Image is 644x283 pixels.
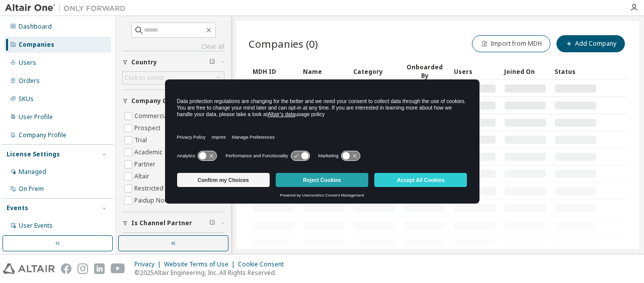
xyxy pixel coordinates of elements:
div: Onboarded By [404,63,446,80]
div: User Events [19,222,53,230]
label: Partner [134,158,157,170]
div: Click to select [123,72,224,84]
span: Companies (0) [249,37,318,51]
p: © 2025 Altair Engineering, Inc. All Rights Reserved. [134,268,290,277]
button: Add Company [556,35,625,52]
div: Click to select [125,74,164,82]
span: Is Channel Partner [131,219,192,227]
label: Trial [134,134,149,146]
img: Altair One [5,3,131,13]
img: linkedin.svg [94,263,105,274]
img: facebook.svg [61,263,71,274]
img: youtube.svg [111,263,125,274]
div: On Prem [19,185,44,193]
span: Company Category [131,97,192,105]
label: Academic [134,146,165,158]
div: Website Terms of Use [164,260,238,268]
div: Companies [19,41,54,49]
div: Cookie Consent [238,260,290,268]
div: MDH ID [253,63,295,79]
div: License Settings [7,150,60,158]
span: Country [131,58,157,66]
div: Privacy [134,260,164,268]
img: instagram.svg [77,263,88,274]
label: Prospect [134,122,163,134]
a: Clear all [122,43,224,51]
button: Country [122,51,224,73]
label: Paidup Non Maint [134,195,188,207]
div: Orders [19,77,40,85]
div: Events [7,204,28,212]
div: Dashboard [19,23,52,31]
img: altair_logo.svg [3,263,55,274]
div: Users [19,59,36,67]
button: Import from MDH [472,35,550,52]
span: Clear filter [209,58,215,66]
button: Company Category [122,90,224,112]
label: Restricted Partner [134,182,188,195]
label: Commercial [134,110,171,122]
label: Altair [134,170,151,182]
div: Name [303,63,345,79]
div: Users [454,63,496,79]
div: Company Profile [19,131,66,139]
span: Clear filter [209,219,215,227]
div: Category [353,63,395,79]
div: Status [554,63,597,79]
button: Is Channel Partner [122,212,224,234]
div: SKUs [19,95,34,103]
div: Managed [19,168,46,176]
div: Joined On [504,63,546,79]
div: User Profile [19,113,53,121]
